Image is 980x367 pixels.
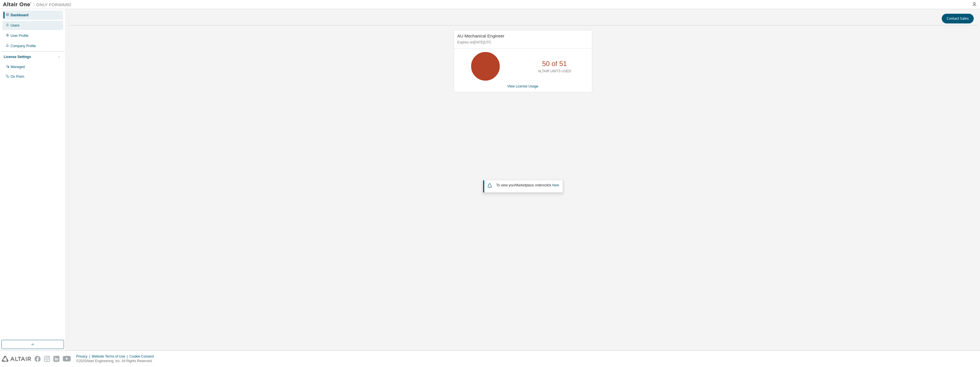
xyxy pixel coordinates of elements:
[76,354,92,359] div: Privacy
[542,59,567,69] p: 50 of 51
[3,2,74,7] img: Altair One
[457,40,587,45] p: Expires on [DATE] UTC
[76,359,157,364] p: © 2025 Altair Engineering, Inc. All Rights Reserved.
[11,33,29,38] div: User Profile
[11,13,29,17] div: Dashboard
[496,183,559,187] span: To view your click
[2,356,31,362] img: altair_logo.svg
[507,84,539,88] a: View License Usage
[11,44,36,48] div: Company Profile
[457,33,505,38] span: AU Mechanical Engineer
[11,65,25,69] div: Managed
[538,69,571,74] p: ALTAIR UNITS USED
[515,183,545,187] em: Marketplace orders
[4,55,31,59] div: License Settings
[63,356,71,362] img: youtube.svg
[552,183,559,187] a: here
[11,23,19,28] div: Users
[92,354,129,359] div: Website Terms of Use
[53,356,59,362] img: linkedin.svg
[35,356,41,362] img: facebook.svg
[129,354,157,359] div: Cookie Consent
[942,14,974,23] button: Contact Sales
[11,74,24,79] div: On Prem
[44,356,50,362] img: instagram.svg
